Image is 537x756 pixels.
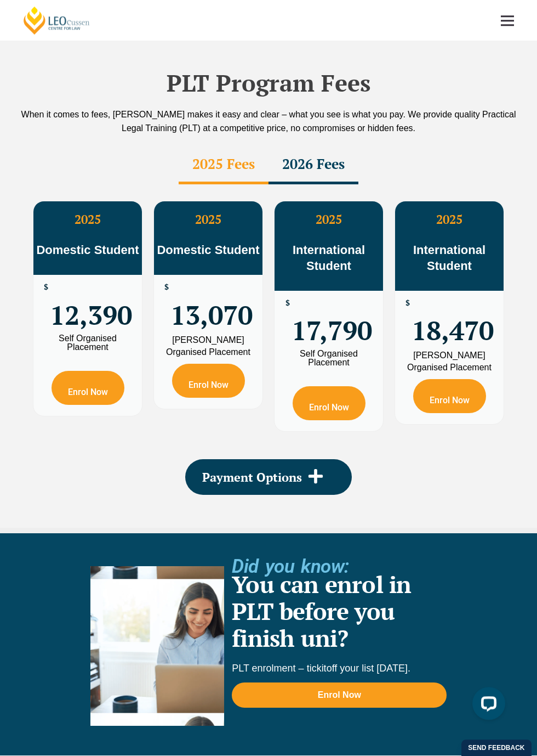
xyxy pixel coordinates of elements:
h3: 2025 [275,212,383,227]
div: Self Organised Placement [42,334,134,352]
span: 17,790 [292,299,372,342]
a: Enrol Now [293,386,365,420]
a: You can enrol in PLT before you finish uni? [232,568,411,653]
h2: PLT Program Fees [16,69,521,97]
span: International Student [413,243,485,273]
span: Enrol Now [318,691,361,699]
a: [PERSON_NAME] Centre for Law [22,5,92,35]
a: Enrol Now [52,371,124,405]
span: $ [164,283,169,291]
div: When it comes to fees, [PERSON_NAME] makes it easy and clear – what you see is what you pay. We p... [16,108,521,135]
span: International Student [293,243,365,273]
h3: 2025 [154,212,262,227]
h2: Did you know: [232,566,349,567]
h3: 2025 [33,212,142,227]
span: Payment Options [202,471,302,483]
a: Enrol Now [172,364,245,398]
span: PLT enrolment – tick [232,663,321,674]
span: 18,470 [412,299,494,342]
div: [PERSON_NAME] Organised Placement [403,349,495,374]
iframe: LiveChat chat widget [464,682,510,729]
span: $ [44,283,48,291]
span: Domestic Student [36,243,139,257]
span: 13,070 [170,283,253,326]
h3: 2025 [395,212,504,227]
div: [PERSON_NAME] Organised Placement [162,334,254,358]
span: off your list [DATE]. [327,663,410,674]
span: 12,390 [50,283,132,326]
span: it [322,663,327,674]
div: Self Organised Placement [283,349,375,367]
span: $ [285,299,290,307]
a: Enrol Now [232,682,447,708]
div: 2026 Fees [268,146,358,184]
a: Enrol Now [413,379,486,413]
div: 2025 Fees [179,146,268,184]
span: Domestic Student [157,243,259,257]
span: $ [405,299,410,307]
